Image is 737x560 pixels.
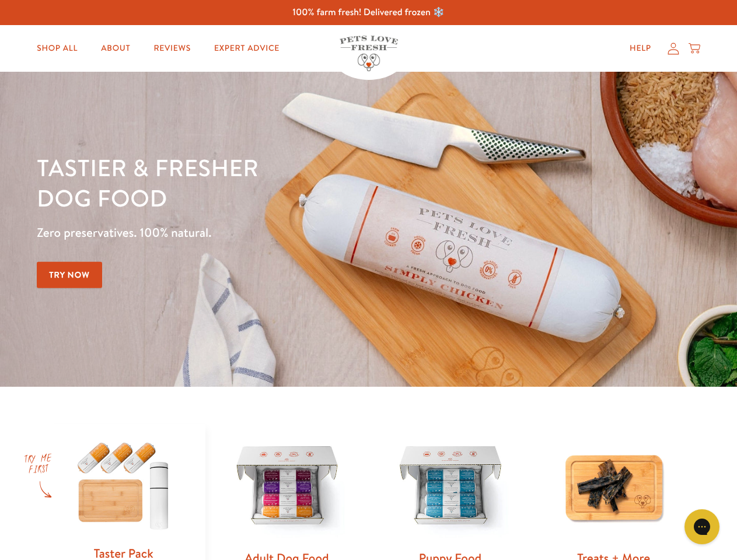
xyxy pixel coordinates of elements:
[620,37,661,60] a: Help
[27,37,87,60] a: Shop All
[340,36,398,71] img: Pets Love Fresh
[37,152,479,213] h1: Tastier & fresher dog food
[37,222,479,243] p: Zero preservatives. 100% natural.
[37,262,102,288] a: Try Now
[679,505,725,548] iframe: Gorgias live chat messenger
[205,37,289,60] a: Expert Advice
[144,37,200,60] a: Reviews
[92,37,139,60] a: About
